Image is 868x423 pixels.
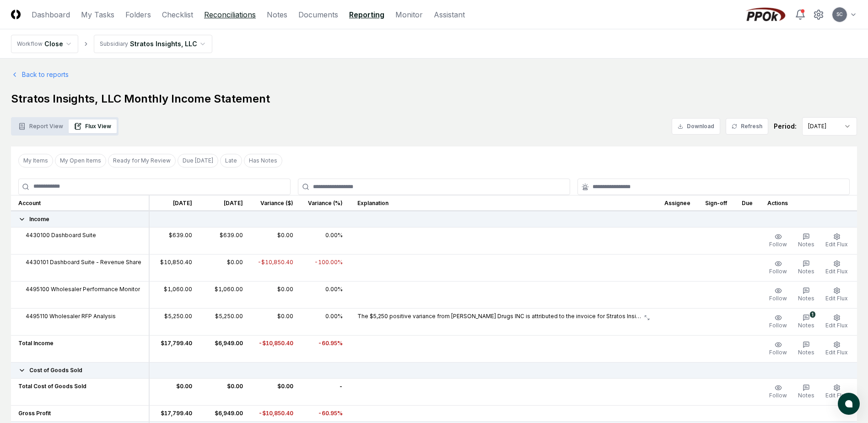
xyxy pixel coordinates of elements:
th: Account [11,195,149,211]
button: SC [831,6,848,23]
td: $0.00 [250,227,301,254]
th: Explanation [350,195,657,211]
a: Folders [125,9,151,20]
span: Edit Flux [825,295,848,302]
td: -60.95% [301,335,350,362]
div: 1 [810,311,815,318]
span: Edit Flux [825,241,848,248]
button: Notes [796,339,816,358]
span: Follow [769,392,787,399]
span: 4495100 Wholesaler Performance Monitor [26,285,140,293]
button: Follow [767,258,789,277]
nav: breadcrumb [11,35,212,53]
span: 4430100 Dashboard Suite [26,231,96,239]
button: atlas-launcher [838,393,860,415]
th: Variance (%) [301,195,350,211]
td: -60.95% [301,405,350,421]
img: Logo [11,10,21,19]
td: $10,850.40 [149,254,199,281]
button: 1Notes [796,312,816,331]
th: Sign-off [698,195,734,211]
a: Checklist [162,9,193,20]
div: Period: [774,121,797,131]
button: Notes [796,258,816,277]
span: Notes [798,322,814,329]
td: -$10,850.40 [250,335,301,362]
span: Total Income [18,339,54,347]
button: Notes [796,231,816,250]
td: 0.00% [301,308,350,335]
button: Follow [767,339,789,358]
span: Notes [798,241,814,248]
td: $0.00 [250,281,301,308]
span: Notes [798,349,814,356]
td: $0.00 [250,308,301,335]
span: SC [836,11,843,18]
span: 4495110 Wholesaler RFP Analysis [26,312,116,320]
span: Edit Flux [825,349,848,356]
th: Due [734,195,760,211]
td: -$10,850.40 [250,405,301,421]
button: Edit Flux [824,312,850,331]
th: [DATE] [149,195,199,211]
button: Follow [767,285,789,304]
span: Follow [769,349,787,356]
span: Follow [769,295,787,302]
button: Follow [767,382,789,401]
button: Edit Flux [824,231,850,250]
td: -100.00% [301,254,350,281]
a: Monitor [395,9,423,20]
span: Notes [798,295,814,302]
span: Follow [769,322,787,329]
button: Refresh [726,118,768,135]
td: 0.00% [301,227,350,254]
button: Notes [796,382,816,401]
span: 4430101 Dashboard Suite - Revenue Share [26,258,141,266]
button: Report View [13,119,69,133]
p: The $5,250 positive variance from [PERSON_NAME] Drugs INC is attributed to the invoice for Strato... [357,312,642,320]
th: Actions [760,195,857,211]
button: Late [220,154,242,168]
button: My Open Items [55,154,106,168]
span: Edit Flux [825,268,848,275]
td: $6,949.00 [199,405,250,421]
span: Income [29,215,49,223]
td: $17,799.40 [149,405,199,421]
td: $0.00 [149,378,199,405]
th: Variance ($) [250,195,301,211]
td: $0.00 [199,378,250,405]
td: $5,250.00 [149,308,199,335]
td: 0.00% [301,281,350,308]
td: $1,060.00 [149,281,199,308]
button: Follow [767,231,789,250]
button: Notes [796,285,816,304]
th: [DATE] [199,195,250,211]
button: My Items [18,154,53,168]
td: $5,250.00 [199,308,250,335]
a: Notes [267,9,287,20]
a: Reporting [349,9,384,20]
button: Edit Flux [824,258,850,277]
a: Back to reports [11,70,69,79]
span: Gross Profit [18,409,51,418]
button: Edit Flux [824,339,850,358]
td: $0.00 [199,254,250,281]
a: Assistant [434,9,465,20]
th: Assignee [657,195,698,211]
span: Follow [769,268,787,275]
td: $639.00 [199,227,250,254]
div: Workflow [17,40,43,48]
td: $6,949.00 [199,335,250,362]
span: Edit Flux [825,392,848,399]
span: Notes [798,268,814,275]
a: Documents [298,9,338,20]
button: Edit Flux [824,285,850,304]
h1: Stratos Insights, LLC Monthly Income Statement [11,92,857,106]
button: Due Today [178,154,218,168]
button: Has Notes [244,154,282,168]
span: Total Cost of Goods Sold [18,382,86,390]
button: The $5,250 positive variance from [PERSON_NAME] Drugs INC is attributed to the invoice for Strato... [357,312,650,320]
td: $0.00 [250,378,301,405]
img: PPOk logo [744,7,787,22]
td: -$10,850.40 [250,254,301,281]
